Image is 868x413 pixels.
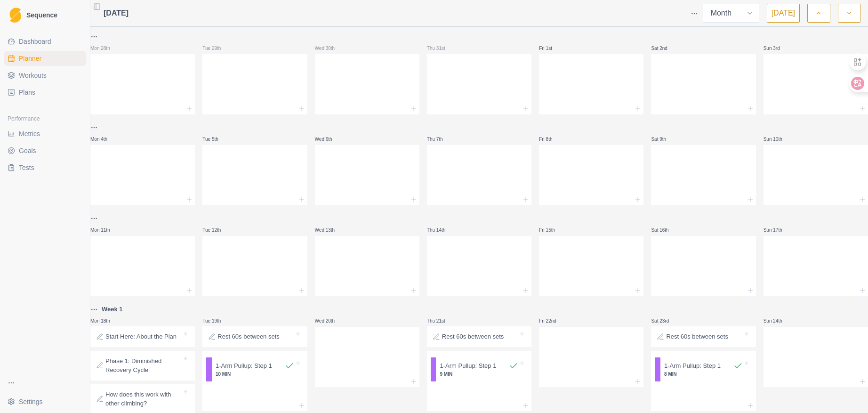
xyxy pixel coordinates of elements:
[651,326,755,347] div: Rest 60s between sets
[4,111,86,126] div: Performance
[651,45,679,52] p: Sat 2nd
[19,88,35,97] span: Plans
[767,4,800,23] button: [DATE]
[90,227,119,234] p: Mon 11th
[764,136,792,143] p: Sun 10th
[216,361,272,371] p: 1-Arm Pullup: Step 1
[19,129,40,138] span: Metrics
[427,45,455,52] p: Thu 31st
[664,371,743,378] p: 8 MIN
[90,45,119,52] p: Mon 28th
[440,361,496,371] p: 1-Arm Pullup: Step 1
[431,357,528,381] div: 1-Arm Pullup: Step 19 MIN
[4,394,86,409] button: Settings
[651,136,679,143] p: Sat 9th
[206,357,303,381] div: 1-Arm Pullup: Step 110 MIN
[440,371,518,378] p: 9 MIN
[19,146,36,155] span: Goals
[90,326,195,347] div: Start Here: About the Plan
[19,71,47,80] span: Workouts
[90,351,195,381] div: Phase 1: Diminished Recovery Cycle
[19,54,41,63] span: Planner
[315,317,343,324] p: Wed 20th
[764,317,792,324] p: Sun 24th
[427,136,455,143] p: Thu 7th
[4,126,86,141] a: Metrics
[202,227,231,234] p: Tue 12th
[202,136,231,143] p: Tue 5th
[664,361,721,371] p: 1-Arm Pullup: Step 1
[764,45,792,52] p: Sun 3rd
[19,163,34,172] span: Tests
[26,12,57,18] span: Sequence
[105,332,177,341] p: Start Here: About the Plan
[4,85,86,100] a: Plans
[105,356,182,375] p: Phase 1: Diminished Recovery Cycle
[4,51,86,66] a: Planner
[666,332,728,341] p: Rest 60s between sets
[651,227,679,234] p: Sat 16th
[655,357,752,381] div: 1-Arm Pullup: Step 18 MIN
[19,37,51,46] span: Dashboard
[4,4,86,26] a: LogoSequence
[4,68,86,83] a: Workouts
[539,45,567,52] p: Fri 1st
[4,143,86,158] a: Goals
[9,8,21,23] img: Logo
[90,136,119,143] p: Mon 4th
[90,317,119,324] p: Mon 18th
[442,332,504,341] p: Rest 60s between sets
[427,317,455,324] p: Thu 21st
[427,227,455,234] p: Thu 14th
[315,227,343,234] p: Wed 13th
[216,371,294,378] p: 10 MIN
[315,45,343,52] p: Wed 30th
[202,326,307,347] div: Rest 60s between sets
[202,317,231,324] p: Tue 19th
[202,45,231,52] p: Tue 29th
[764,227,792,234] p: Sun 17th
[651,317,679,324] p: Sat 23rd
[102,305,123,314] p: Week 1
[4,34,86,49] a: Dashboard
[315,136,343,143] p: Wed 6th
[217,332,280,341] p: Rest 60s between sets
[4,160,86,175] a: Tests
[539,227,567,234] p: Fri 15th
[427,326,531,347] div: Rest 60s between sets
[539,136,567,143] p: Fri 8th
[105,390,182,408] p: How does this work with other climbing?
[104,8,129,19] span: [DATE]
[539,317,567,324] p: Fri 22nd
